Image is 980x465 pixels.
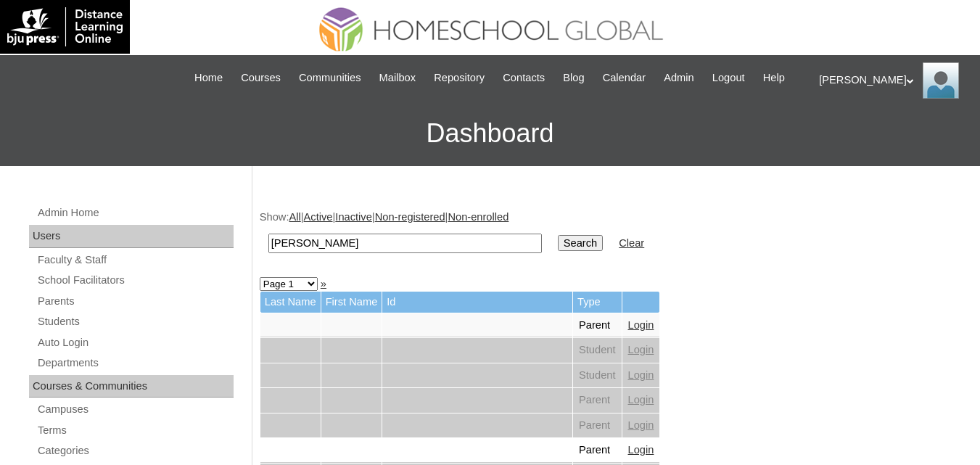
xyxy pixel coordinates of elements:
a: Courses [234,70,288,86]
span: Admin [664,70,694,86]
td: First Name [321,292,382,313]
a: Terms [36,421,234,440]
a: Login [628,419,654,431]
img: Ariane Ebuen [923,62,959,99]
a: Contacts [495,70,552,86]
span: Home [194,70,223,86]
td: Id [382,292,572,313]
a: Login [628,344,654,355]
a: Admin Home [36,204,234,222]
a: Students [36,313,234,331]
div: Users [29,225,234,248]
td: Parent [573,313,622,338]
a: Login [628,444,654,456]
a: Non-registered [375,211,445,223]
a: Auto Login [36,334,234,352]
a: Blog [556,70,591,86]
span: Courses [241,70,281,86]
img: logo-white.png [7,7,123,46]
span: Contacts [503,70,545,86]
a: Categories [36,442,234,460]
a: Login [628,319,654,331]
span: Calendar [603,70,646,86]
td: Parent [573,438,622,463]
td: Parent [573,413,622,438]
td: Last Name [260,292,321,313]
div: Courses & Communities [29,375,234,398]
a: Calendar [596,70,653,86]
input: Search [268,234,542,253]
td: Type [573,292,622,313]
a: Login [628,394,654,406]
a: All [289,211,300,223]
span: Help [763,70,785,86]
a: Help [756,70,792,86]
a: Departments [36,354,234,372]
a: Login [628,369,654,381]
span: Mailbox [379,70,416,86]
span: Logout [712,70,745,86]
a: Active [304,211,333,223]
a: Admin [656,70,701,86]
h3: Dashboard [7,101,973,166]
span: Blog [563,70,584,86]
a: Home [187,70,230,86]
input: Search [558,235,603,251]
td: Parent [573,388,622,413]
a: Campuses [36,400,234,419]
a: Repository [427,70,492,86]
a: Non-enrolled [448,211,508,223]
a: Communities [292,70,368,86]
a: Clear [619,237,644,249]
div: [PERSON_NAME] [819,62,965,99]
td: Student [573,363,622,388]
span: Communities [299,70,361,86]
a: » [321,278,326,289]
a: Faculty & Staff [36,251,234,269]
a: Inactive [335,211,372,223]
a: Parents [36,292,234,310]
a: Mailbox [372,70,424,86]
td: Student [573,338,622,363]
a: School Facilitators [36,271,234,289]
div: Show: | | | | [260,210,965,261]
span: Repository [434,70,485,86]
a: Logout [705,70,752,86]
